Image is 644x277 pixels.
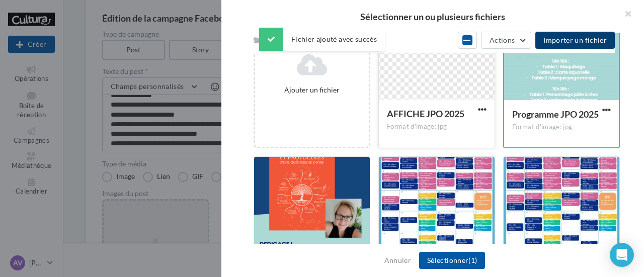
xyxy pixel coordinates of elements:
button: Importer un fichier [535,32,615,49]
span: (1) [468,256,477,264]
span: Programme JPO 2025 [512,109,599,120]
span: AFFICHE JPO 2025 [387,108,464,119]
div: Fichier ajouté avec succès [259,28,385,51]
div: Ajouter un fichier [259,85,365,95]
h2: Sélectionner un ou plusieurs fichiers [237,12,628,21]
button: Annuler [380,254,415,266]
div: Format d'image: jpg [387,122,487,131]
div: Open Intercom Messenger [610,243,634,267]
span: Actions [490,36,515,44]
button: Actions [481,32,531,49]
button: Sélectionner(1) [419,252,485,269]
div: Format d'image: jpg [512,123,611,132]
span: Importer un fichier [543,36,607,44]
